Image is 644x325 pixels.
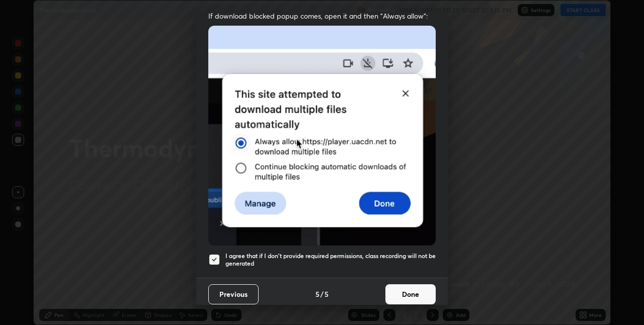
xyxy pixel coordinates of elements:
h5: I agree that if I don't provide required permissions, class recording will not be generated [225,252,436,268]
h4: 5 [325,289,329,299]
h4: / [320,289,324,299]
span: If download blocked popup comes, open it and then "Always allow": [208,11,436,21]
button: Previous [208,284,259,304]
button: Done [385,284,436,304]
img: downloads-permission-blocked.gif [208,26,436,246]
h4: 5 [315,289,319,299]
